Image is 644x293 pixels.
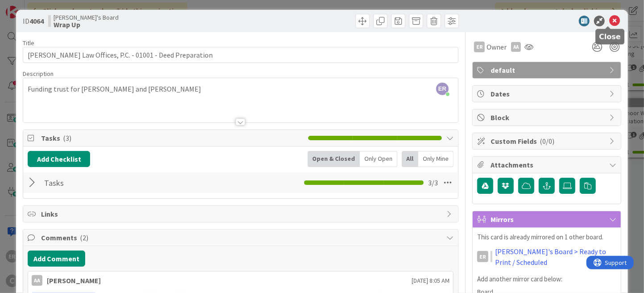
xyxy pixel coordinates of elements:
[491,159,605,170] span: Attachments
[32,275,42,286] div: AA
[19,1,41,12] span: Support
[63,134,71,142] span: ( 3 )
[47,275,101,286] div: [PERSON_NAME]
[360,151,397,167] div: Only Open
[23,70,54,78] span: Description
[28,251,85,267] button: Add Comment
[487,42,507,52] span: Owner
[540,137,554,146] span: ( 0/0 )
[491,136,605,146] span: Custom Fields
[599,33,621,41] h5: Close
[412,276,450,285] span: [DATE] 8:05 AM
[54,14,119,21] span: [PERSON_NAME]'s Board
[474,42,485,52] div: ER
[23,47,458,63] input: type card name here...
[428,177,438,188] span: 3 / 3
[308,151,360,167] div: Open & Closed
[54,21,119,28] b: Wrap Up
[28,84,454,94] p: Funding trust for [PERSON_NAME] and [PERSON_NAME]
[418,151,454,167] div: Only Mine
[28,151,90,167] button: Add Checklist
[41,209,442,219] span: Links
[477,274,616,285] p: Add another mirror card below:
[41,133,304,143] span: Tasks
[495,246,616,268] a: [PERSON_NAME]'s Board > Ready to Print / Scheduled
[41,175,224,191] input: Add Checklist...
[436,83,449,95] span: ER
[491,214,605,225] span: Mirrors
[511,42,521,52] div: AA
[23,16,44,26] span: ID
[80,233,88,242] span: ( 2 )
[41,232,442,243] span: Comments
[491,112,605,123] span: Block
[491,88,605,99] span: Dates
[402,151,418,167] div: All
[491,65,605,75] span: default
[477,251,488,262] div: ER
[23,39,34,47] label: Title
[29,17,44,25] b: 4064
[477,232,616,243] p: This card is already mirrored on 1 other board.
